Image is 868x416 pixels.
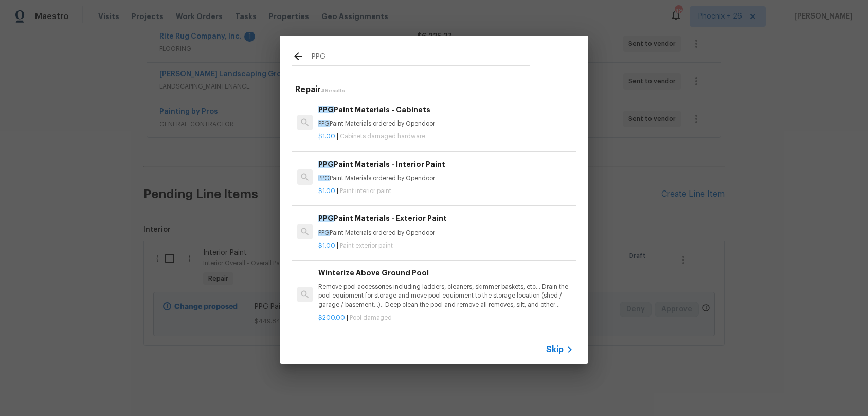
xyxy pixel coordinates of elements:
[340,188,391,194] span: Paint interior paint
[340,133,425,140] span: Cabinets damaged hardware
[318,106,334,113] span: PPG
[318,174,573,183] p: Paint Materials ordered by Opendoor
[318,283,573,309] p: Remove pool accessories including ladders, cleaners, skimmer baskets, etc… Drain the pool equipme...
[318,120,330,127] span: PPG
[318,315,345,321] span: $200.00
[318,267,573,279] h6: Winterize Above Ground Pool
[318,132,573,141] p: |
[318,119,573,128] p: Paint Materials ordered by Opendoor
[318,187,573,196] p: |
[318,161,334,168] span: PPG
[318,241,573,250] p: |
[318,104,573,115] h6: Paint Materials - Cabinets
[321,88,345,93] span: 4 Results
[350,315,392,321] span: Pool damaged
[340,242,393,249] span: Paint exterior paint
[318,314,573,322] p: |
[318,215,334,222] span: PPG
[318,229,573,237] p: Paint Materials ordered by Opendoor
[295,84,576,95] h5: Repair
[318,188,335,194] span: $1.00
[312,50,530,65] input: Search issues or repairs
[546,344,564,355] span: Skip
[318,159,573,170] h6: Paint Materials - Interior Paint
[318,175,330,181] span: PPG
[318,133,335,140] span: $1.00
[318,242,335,249] span: $1.00
[318,213,573,224] h6: Paint Materials - Exterior Paint
[318,230,330,236] span: PPG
